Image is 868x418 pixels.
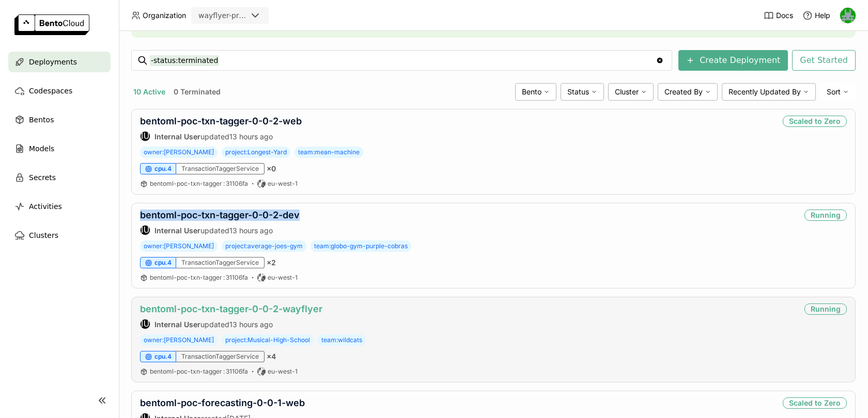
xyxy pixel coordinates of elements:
[8,81,111,101] a: Codespaces
[143,11,186,20] span: Organization
[729,87,801,97] span: Recently Updated By
[223,180,225,187] span: :
[8,109,111,130] a: Bentos
[222,240,306,252] span: project:average-joes-gym
[140,210,300,220] a: bentoml-poc-txn-tagger-0-0-2-dev
[678,50,788,71] button: Create Deployment
[140,225,150,235] div: Internal User
[29,85,72,97] span: Codespaces
[140,240,218,252] span: owner:[PERSON_NAME]
[29,142,54,155] span: Models
[561,83,604,101] div: Status
[140,319,150,329] div: Internal User
[154,226,200,235] strong: Internal User
[515,83,556,101] div: Bento
[8,196,111,217] a: Activities
[140,334,218,346] span: owner:[PERSON_NAME]
[827,87,841,97] span: Sort
[8,52,111,72] a: Deployments
[222,334,314,346] span: project:Musical-High-School
[267,258,276,267] span: × 2
[150,180,248,188] a: bentoml-poc-txn-tagger:31106fa
[29,200,62,213] span: Activities
[154,259,172,267] span: cpu.4
[804,303,847,315] div: Running
[311,240,411,252] span: team:globo-gym-purple-cobras
[802,10,830,21] div: Help
[141,226,150,235] div: IU
[664,87,703,97] span: Created By
[318,334,366,346] span: team:wildcats
[608,83,654,101] div: Cluster
[150,52,656,69] input: Search
[815,11,830,20] span: Help
[140,397,305,408] a: bentoml-poc-forecasting-0-0-1-web
[792,50,856,71] button: Get Started
[8,225,111,246] a: Clusters
[150,274,248,282] a: bentoml-poc-txn-tagger:31106fa
[140,147,218,158] span: owner:[PERSON_NAME]
[140,131,150,141] div: Internal User
[176,163,265,174] div: TransactionTaggerService
[14,14,89,35] img: logo
[154,132,200,141] strong: Internal User
[150,367,248,376] a: bentoml-poc-txn-tagger:31106fa
[154,352,172,361] span: cpu.4
[131,85,167,99] button: 10 Active
[140,116,302,126] a: bentoml-poc-txn-tagger-0-0-2-web
[154,165,172,173] span: cpu.4
[150,274,248,281] span: bentoml-poc-txn-tagger 31106fa
[783,397,847,409] div: Scaled to Zero
[783,116,847,127] div: Scaled to Zero
[804,210,847,221] div: Running
[776,11,793,20] span: Docs
[722,83,816,101] div: Recently Updated By
[140,131,302,141] div: updated
[229,132,273,141] span: 13 hours ago
[820,83,856,101] div: Sort
[764,10,793,21] a: Docs
[840,8,856,23] img: Sean Hickey
[268,274,298,282] span: eu-west-1
[176,257,265,268] div: TransactionTaggerService
[29,56,77,68] span: Deployments
[658,83,718,101] div: Created By
[267,352,276,361] span: × 4
[141,319,150,329] div: IU
[229,320,273,329] span: 13 hours ago
[150,180,248,187] span: bentoml-poc-txn-tagger 31106fa
[29,229,58,242] span: Clusters
[615,87,639,97] span: Cluster
[267,164,276,173] span: × 0
[29,171,56,184] span: Secrets
[150,367,248,375] span: bentoml-poc-txn-tagger 31106fa
[140,319,322,329] div: updated
[567,87,589,97] span: Status
[8,138,111,159] a: Models
[29,114,54,126] span: Bentos
[229,226,273,235] span: 13 hours ago
[248,11,249,21] input: Selected wayflyer-prod.
[176,351,265,362] div: TransactionTaggerService
[172,85,223,99] button: 0 Terminated
[154,320,200,329] strong: Internal User
[223,274,225,281] span: :
[268,180,298,188] span: eu-west-1
[140,303,322,314] a: bentoml-poc-txn-tagger-0-0-2-wayflyer
[141,132,150,141] div: IU
[140,225,300,235] div: updated
[222,147,290,158] span: project:Longest-Yard
[8,167,111,188] a: Secrets
[295,147,363,158] span: team:mean-machine
[656,56,664,65] svg: Clear value
[198,10,247,21] div: wayflyer-prod
[268,367,298,376] span: eu-west-1
[522,87,541,97] span: Bento
[223,367,225,375] span: :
